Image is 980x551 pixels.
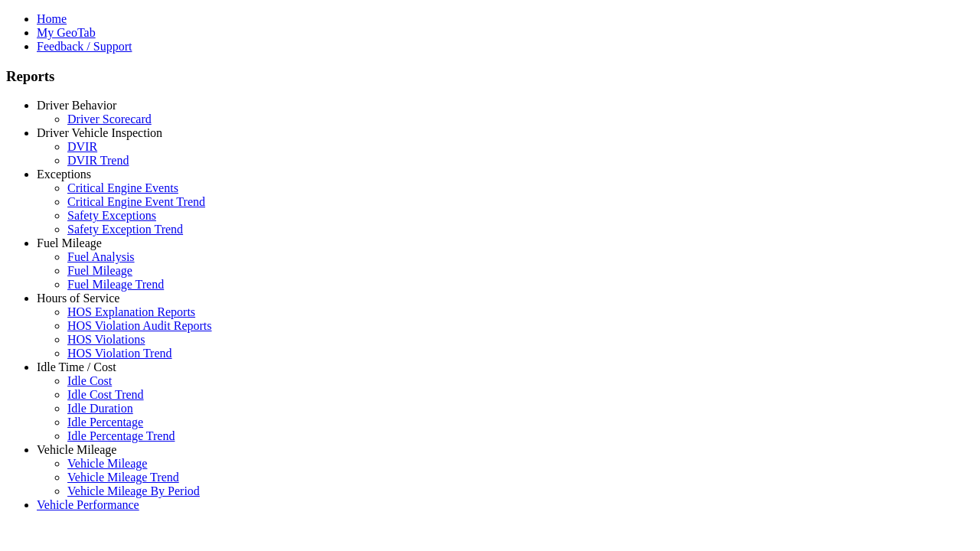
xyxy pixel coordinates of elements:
a: Idle Percentage [67,416,143,429]
a: Vehicle Performance [37,498,139,511]
a: Fuel Analysis [67,250,135,263]
a: Fuel Mileage Trend [67,278,164,291]
a: Vehicle Mileage [67,457,147,470]
a: Driver Behavior [37,99,116,112]
a: Fuel Mileage [37,236,102,249]
a: Exceptions [37,168,91,181]
a: Idle Duration [67,402,133,415]
a: Vehicle Mileage By Period [67,484,200,497]
a: HOS Explanation Reports [67,305,195,318]
a: HOS Violation Trend [67,347,172,360]
a: Idle Percentage Trend [67,429,175,442]
a: Driver Scorecard [67,112,152,126]
a: Driver Vehicle Inspection [37,126,162,139]
a: Idle Cost [67,374,112,387]
a: My GeoTab [37,26,96,39]
a: Hours of Service [37,292,119,305]
a: Vehicle Mileage [37,443,116,456]
a: DVIR Trend [67,154,129,167]
h3: Reports [6,68,974,85]
a: Critical Engine Event Trend [67,195,205,208]
a: Safety Exception Trend [67,223,183,236]
a: Fuel Mileage [67,264,132,277]
a: Feedback / Support [37,40,132,53]
a: Home [37,12,67,25]
a: DVIR [67,140,97,153]
a: Safety Exceptions [67,209,156,222]
a: Vehicle Mileage Trend [67,471,179,484]
a: HOS Violations [67,333,145,346]
a: Critical Engine Events [67,181,178,194]
a: Idle Time / Cost [37,360,116,373]
a: Idle Cost Trend [67,388,144,401]
a: HOS Violation Audit Reports [67,319,212,332]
